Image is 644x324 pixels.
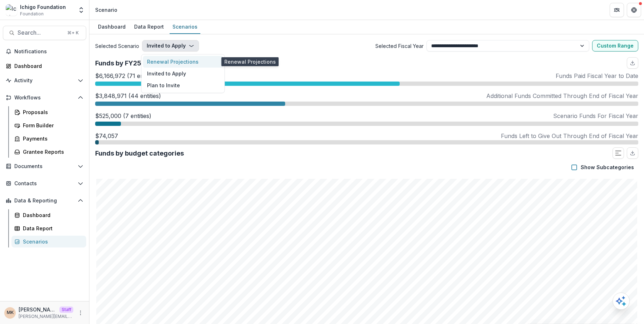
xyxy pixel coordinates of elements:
div: Dashboard [95,21,128,32]
button: Search... [3,26,86,40]
button: Custom Range [592,40,638,51]
div: Grantee Reports [23,148,80,156]
a: Dashboard [3,60,86,72]
a: Dashboard [11,209,86,221]
a: Payments [11,133,86,144]
p: Funds Paid Fiscal Year to Date [556,72,638,80]
p: [PERSON_NAME] [19,306,57,313]
a: Dashboard [95,20,128,34]
span: Selected Scenario [95,42,139,50]
div: Maya Kuppermann [7,310,14,315]
p: $3,848,971 (44 entities) [95,92,161,100]
button: Open entity switcher [76,3,86,17]
button: Partners [610,3,624,17]
div: Scenario [95,6,117,14]
button: More [76,309,85,317]
span: Workflows [14,95,75,101]
button: Open Data & Reporting [3,195,86,206]
div: Proposals [23,108,80,116]
p: $525,000 (7 entities) [95,112,151,120]
a: Scenarios [170,20,200,34]
span: Invited to Apply [147,70,186,77]
button: Open AI Assistant [613,293,630,310]
button: Show Progress Bar [613,147,624,159]
button: Open Contacts [3,178,86,189]
div: Dashboard [23,211,80,219]
div: Dashboard [14,62,80,70]
span: Foundation [20,11,44,17]
span: Selected Fiscal Year [261,42,424,50]
p: Additional Funds Committed Through End of Fiscal Year [486,92,638,100]
div: Data Report [131,21,167,32]
div: Scenarios [23,238,80,245]
p: Scenario Funds For Fiscal Year [553,112,638,120]
button: Invited to Apply [142,40,199,51]
div: Form Builder [23,122,80,129]
button: Show Subcategories [566,162,638,173]
button: download [627,147,638,159]
a: Data Report [11,222,86,234]
a: Grantee Reports [11,146,86,158]
button: Open Documents [3,161,86,172]
span: Plan to Invite [147,82,180,89]
a: Form Builder [11,119,86,131]
button: Open Activity [3,75,86,86]
p: Funds Left to Give Out Through End of Fiscal Year [501,132,638,140]
button: download [627,57,638,69]
p: Funds by budget categories [95,148,184,158]
span: Search... [18,29,63,36]
p: $74,057 [95,132,118,140]
span: Renewal Projections [147,58,199,65]
div: Scenarios [170,21,200,32]
span: Data & Reporting [14,198,75,204]
a: Scenarios [11,236,86,247]
div: Payments [23,135,80,142]
a: Data Report [131,20,167,34]
p: Staff [59,306,73,313]
img: Ichigo Foundation [6,4,17,16]
span: Notifications [14,49,83,55]
div: Data Report [23,225,80,232]
button: Open Workflows [3,92,86,103]
nav: breadcrumb [92,5,120,15]
p: $6,166,972 (71 entities) [95,72,158,80]
span: Documents [14,163,75,170]
div: ⌘ + K [66,29,80,37]
p: [PERSON_NAME][EMAIL_ADDRESS][DOMAIN_NAME] [19,313,73,320]
span: Contacts [14,181,75,187]
div: Ichigo Foundation [20,3,66,11]
a: Proposals [11,106,86,118]
button: Notifications [3,46,86,57]
p: Funds by FY25 budget: $11,000,000 [95,58,210,68]
span: Activity [14,78,75,84]
button: Get Help [627,3,641,17]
